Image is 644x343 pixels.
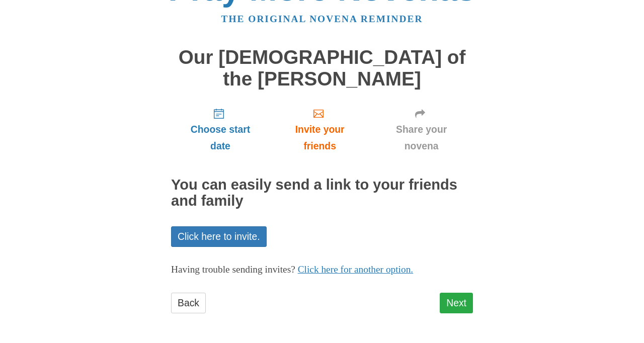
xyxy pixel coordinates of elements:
[380,121,463,154] span: Share your novena
[171,226,267,247] a: Click here to invite.
[298,264,414,275] a: Click here for another option.
[171,264,295,275] span: Having trouble sending invites?
[171,100,270,159] a: Choose start date
[181,121,260,154] span: Choose start date
[370,100,473,159] a: Share your novena
[221,14,423,24] a: The original novena reminder
[171,177,473,209] h2: You can easily send a link to your friends and family
[270,100,370,159] a: Invite your friends
[280,121,360,154] span: Invite your friends
[171,47,473,90] h1: Our [DEMOGRAPHIC_DATA] of the [PERSON_NAME]
[440,293,473,313] a: Next
[171,293,206,313] a: Back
